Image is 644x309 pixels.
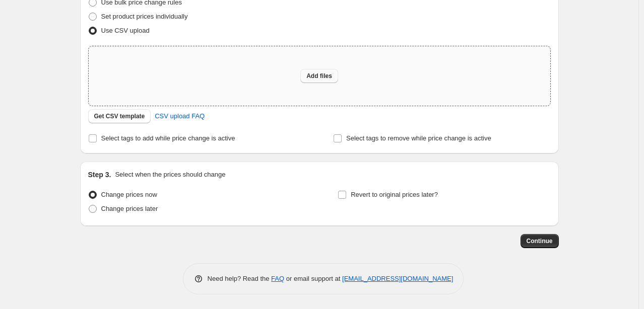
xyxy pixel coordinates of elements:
span: Select tags to remove while price change is active [346,134,491,142]
span: Use CSV upload [101,27,150,34]
a: [EMAIL_ADDRESS][DOMAIN_NAME] [342,275,453,282]
span: Need help? Read the [208,275,272,282]
span: Continue [527,237,553,245]
a: FAQ [271,275,284,282]
span: CSV upload FAQ [155,111,205,121]
button: Add files [300,69,338,83]
span: Change prices now [101,191,157,198]
span: Select tags to add while price change is active [101,134,235,142]
span: Revert to original prices later? [351,191,438,198]
p: Select when the prices should change [115,170,225,180]
span: Add files [306,72,332,80]
a: CSV upload FAQ [149,108,211,124]
button: Get CSV template [88,109,151,123]
button: Continue [521,234,559,248]
span: or email support at [284,275,342,282]
h2: Step 3. [88,170,111,180]
span: Set product prices individually [101,13,188,20]
span: Change prices later [101,205,158,212]
span: Get CSV template [94,112,145,120]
